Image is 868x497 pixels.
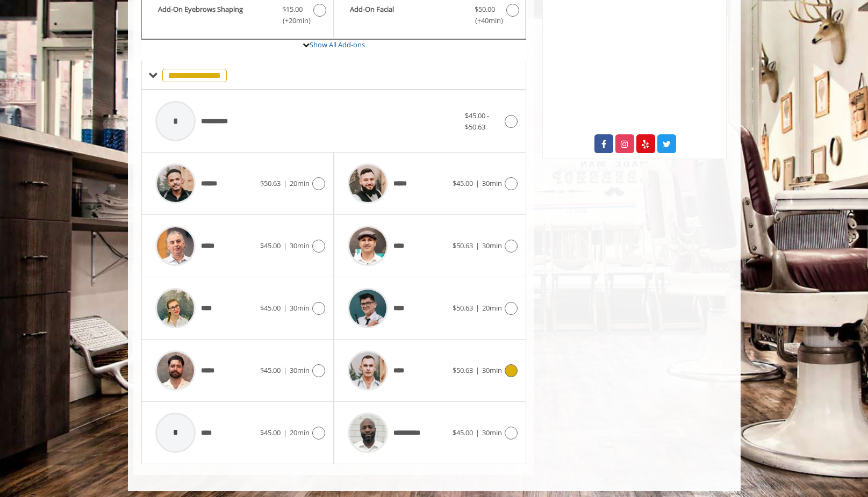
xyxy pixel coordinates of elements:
span: | [283,241,287,250]
span: $45.00 [260,241,281,250]
span: 30min [482,178,502,188]
span: | [476,365,479,375]
span: 30min [482,365,502,375]
span: $50.63 [453,241,473,250]
span: 30min [290,365,310,375]
span: 20min [482,303,502,313]
span: $50.63 [260,178,281,188]
span: | [283,303,287,313]
b: Add-On Eyebrows Shaping [158,4,271,26]
span: (+20min ) [276,15,308,26]
span: | [283,365,287,375]
span: | [476,428,479,437]
label: Add-On Eyebrows Shaping [147,4,328,29]
span: | [476,303,479,313]
span: $45.00 [453,178,473,188]
b: Add-On Facial [350,4,464,26]
span: $45.00 [260,303,281,313]
label: Add-On Facial [339,4,520,29]
span: | [283,428,287,437]
span: 30min [290,241,310,250]
span: $50.63 [453,303,473,313]
span: 30min [482,428,502,437]
span: | [283,178,287,188]
span: 20min [290,428,310,437]
span: $15.00 [282,4,303,15]
span: 30min [482,241,502,250]
span: 30min [290,303,310,313]
a: Show All Add-ons [310,40,365,49]
span: $50.00 [475,4,495,15]
span: $45.00 - $50.63 [465,111,489,132]
span: $45.00 [453,428,473,437]
span: $45.00 [260,428,281,437]
span: | [476,178,479,188]
span: (+40min ) [469,15,500,26]
span: $45.00 [260,365,281,375]
span: 20min [290,178,310,188]
span: $50.63 [453,365,473,375]
span: | [476,241,479,250]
